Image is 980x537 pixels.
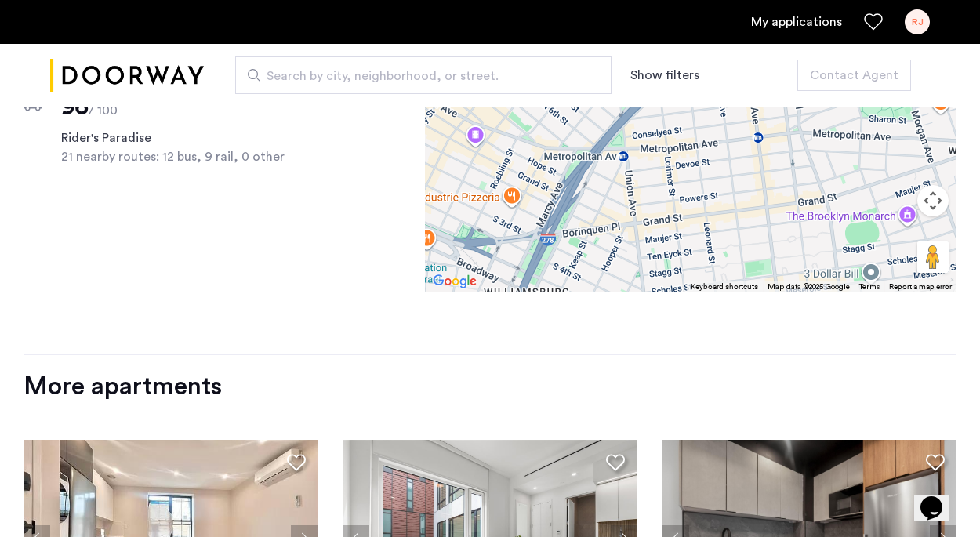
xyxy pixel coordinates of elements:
[859,281,880,292] a: Terms (opens in new tab)
[751,13,842,31] a: My application
[914,474,964,521] iframe: chat widget
[50,46,204,105] a: Cazamio logo
[61,129,318,147] span: Rider's Paradise
[917,185,949,216] button: Map camera controls
[24,371,956,402] div: More apartments
[50,46,204,105] img: logo
[89,104,118,117] span: / 100
[61,147,318,166] span: 21 nearby routes: 12 bus, 9 rail, 0 other
[768,283,850,291] span: Map data ©2025 Google
[797,60,911,91] button: button
[429,271,481,292] a: Open this area in Google Maps (opens a new window)
[905,9,930,34] div: RJ
[429,271,481,292] img: Google
[235,56,612,94] input: Apartment Search
[810,66,898,85] span: Contact Agent
[691,281,758,292] button: Keyboard shortcuts
[889,281,952,292] a: Report a map error
[630,66,699,85] button: Show or hide filters
[267,67,568,85] span: Search by city, neighborhood, or street.
[917,241,949,273] button: Drag Pegman onto the map to open Street View
[864,13,883,31] a: Favorites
